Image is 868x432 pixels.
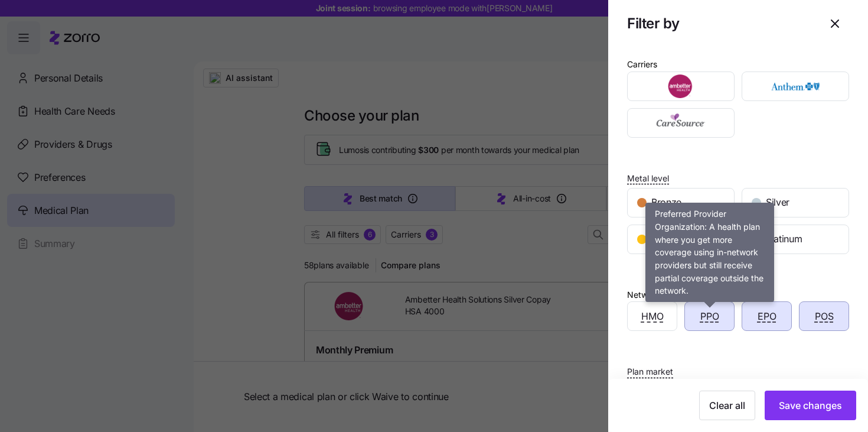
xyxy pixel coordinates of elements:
[758,309,776,324] span: EPO
[651,195,681,210] span: Bronze
[627,14,811,33] h1: Filter by
[641,309,664,324] span: HMO
[699,391,755,420] button: Clear all
[766,195,789,210] span: Silver
[627,288,680,301] div: Network type
[766,232,802,246] span: Platinum
[779,398,842,412] span: Save changes
[765,391,856,420] button: Save changes
[627,58,657,71] div: Carriers
[627,173,669,184] span: Metal level
[638,111,725,135] img: CareSource
[627,366,673,378] span: Plan market
[709,398,745,412] span: Clear all
[752,74,839,98] img: Anthem
[638,74,725,98] img: Ambetter
[700,309,719,324] span: PPO
[815,309,834,324] span: POS
[651,232,672,246] span: Gold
